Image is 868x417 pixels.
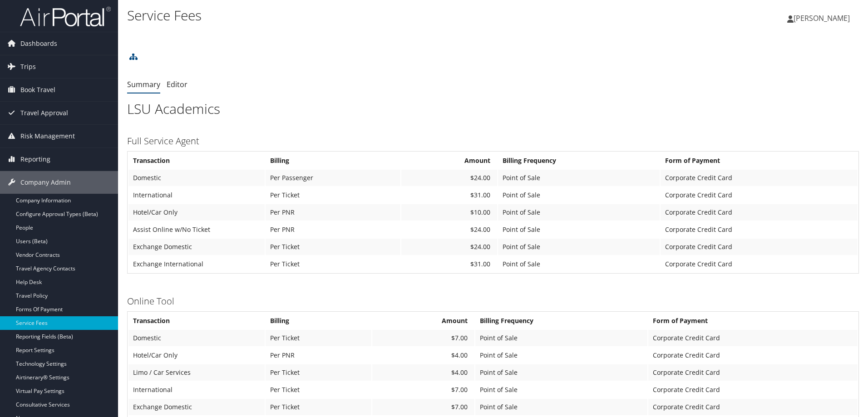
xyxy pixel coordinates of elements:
[266,204,400,221] td: Per PNR
[372,382,474,398] td: $7.00
[266,187,400,203] td: Per Ticket
[648,364,858,381] td: Corporate Credit Card
[401,204,498,221] td: $10.00
[266,256,400,272] td: Per Ticket
[266,152,400,169] th: Billing
[127,79,160,89] a: Summary
[128,239,265,255] td: Exchange Domestic
[266,347,371,363] td: Per PNR
[648,330,858,346] td: Corporate Credit Card
[648,313,858,329] th: Form of Payment
[661,152,858,169] th: Form of Payment
[266,382,371,398] td: Per Ticket
[127,295,859,308] h3: Online Tool
[20,148,50,171] span: Reporting
[20,78,55,101] span: Book Travel
[266,313,371,329] th: Billing
[401,187,498,203] td: $31.00
[266,330,371,346] td: Per Ticket
[661,256,858,272] td: Corporate Credit Card
[128,152,265,169] th: Transaction
[475,382,647,398] td: Point of Sale
[401,170,498,186] td: $24.00
[648,382,858,398] td: Corporate Credit Card
[128,256,265,272] td: Exchange International
[20,6,111,27] img: airportal-logo.png
[498,152,660,169] th: Billing Frequency
[20,125,75,147] span: Risk Management
[372,347,474,363] td: $4.00
[401,221,498,238] td: $24.00
[401,152,498,169] th: Amount
[266,170,400,186] td: Per Passenger
[498,256,660,272] td: Point of Sale
[661,204,858,221] td: Corporate Credit Card
[498,239,660,255] td: Point of Sale
[372,313,474,329] th: Amount
[127,99,859,118] h1: LSU Academics
[648,347,858,363] td: Corporate Credit Card
[661,239,858,255] td: Corporate Credit Card
[20,171,71,194] span: Company Admin
[401,256,498,272] td: $31.00
[127,6,615,25] h1: Service Fees
[128,170,265,186] td: Domestic
[128,399,265,415] td: Exchange Domestic
[372,364,474,381] td: $4.00
[648,399,858,415] td: Corporate Credit Card
[498,187,660,203] td: Point of Sale
[475,330,647,346] td: Point of Sale
[498,221,660,238] td: Point of Sale
[498,170,660,186] td: Point of Sale
[128,221,265,238] td: Assist Online w/No Ticket
[128,187,265,203] td: International
[661,187,858,203] td: Corporate Credit Card
[167,79,187,89] a: Editor
[128,330,265,346] td: Domestic
[498,204,660,221] td: Point of Sale
[128,347,265,363] td: Hotel/Car Only
[661,221,858,238] td: Corporate Credit Card
[266,239,400,255] td: Per Ticket
[475,347,647,363] td: Point of Sale
[475,364,647,381] td: Point of Sale
[20,55,36,78] span: Trips
[20,32,57,55] span: Dashboards
[128,313,265,329] th: Transaction
[787,5,859,32] a: [PERSON_NAME]
[266,364,371,381] td: Per Ticket
[372,399,474,415] td: $7.00
[372,330,474,346] td: $7.00
[475,313,647,329] th: Billing Frequency
[661,170,858,186] td: Corporate Credit Card
[20,102,68,124] span: Travel Approval
[128,204,265,221] td: Hotel/Car Only
[475,399,647,415] td: Point of Sale
[266,399,371,415] td: Per Ticket
[127,135,859,147] h3: Full Service Agent
[401,239,498,255] td: $24.00
[128,382,265,398] td: International
[794,13,850,23] span: [PERSON_NAME]
[128,364,265,381] td: Limo / Car Services
[266,221,400,238] td: Per PNR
